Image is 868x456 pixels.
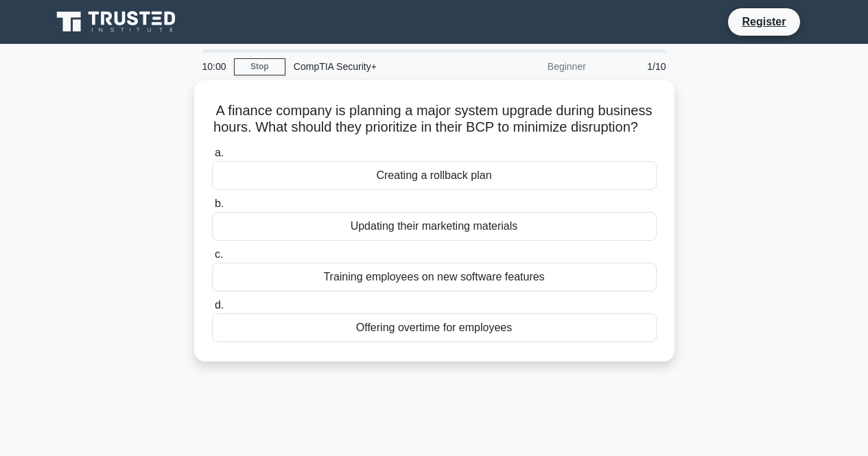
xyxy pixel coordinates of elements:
span: b. [215,197,224,209]
div: CompTIA Security+ [285,53,474,80]
span: d. [215,299,224,311]
span: c. [215,248,223,260]
div: Offering overtime for employees [212,313,657,342]
div: Training employees on new software features [212,263,657,291]
a: Stop [234,58,285,75]
div: Beginner [474,53,594,80]
div: 1/10 [594,53,675,80]
div: Updating their marketing materials [212,212,657,241]
div: 10:00 [194,53,234,80]
h5: A finance company is planning a major system upgrade during business hours. What should they prio... [211,102,658,136]
span: a. [215,147,224,158]
div: Creating a rollback plan [212,161,657,190]
a: Register [734,13,794,30]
